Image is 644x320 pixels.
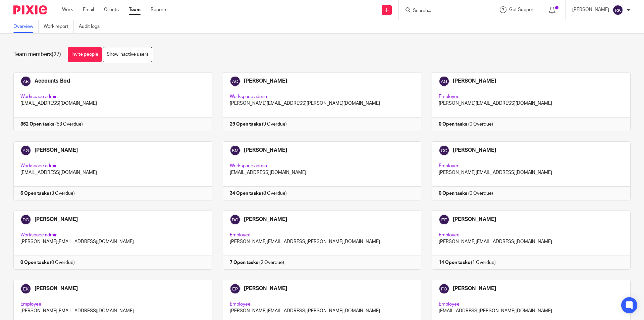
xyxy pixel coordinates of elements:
[13,5,47,14] img: Pixie
[509,7,535,12] span: Get Support
[151,6,167,13] a: Reports
[13,51,61,58] h1: Team members
[13,20,39,33] a: Overview
[83,6,94,13] a: Email
[104,6,119,13] a: Clients
[68,47,102,62] a: Invite people
[52,52,61,57] span: (27)
[79,20,105,33] a: Audit logs
[44,20,74,33] a: Work report
[612,5,623,15] img: svg%3E
[412,8,473,14] input: Search
[129,6,141,13] a: Team
[103,47,152,62] a: Show inactive users
[572,6,609,13] p: [PERSON_NAME]
[62,6,73,13] a: Work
